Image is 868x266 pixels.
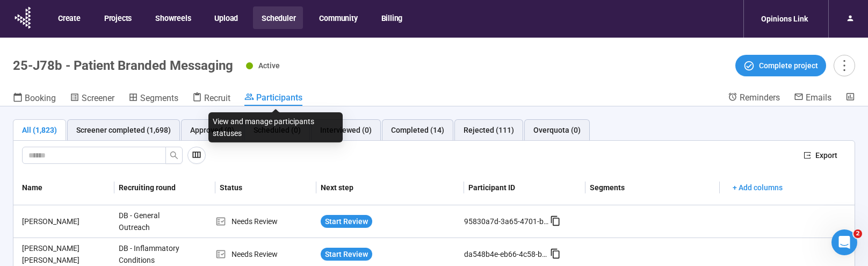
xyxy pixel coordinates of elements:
[853,229,862,238] span: 2
[310,6,365,29] button: Community
[140,93,178,103] span: Segments
[215,215,316,227] div: Needs Review
[96,6,139,29] button: Projects
[834,55,855,76] button: more
[320,124,372,136] div: Interviewed (0)
[316,170,465,205] th: Next step
[837,58,851,73] span: more
[13,170,114,205] th: Name
[190,124,234,136] div: Approved (0)
[464,215,550,227] div: 95830a7d-3a65-4701-b73d-6a8492f91168
[321,248,372,261] button: Start Review
[244,92,302,106] a: Participants
[804,152,811,159] span: export
[208,112,343,142] div: View and manage participants statuses
[215,248,316,260] div: Needs Review
[464,170,585,205] th: Participant ID
[321,215,372,228] button: Start Review
[533,124,581,136] div: Overquota (0)
[76,124,171,136] div: Screener completed (1,698)
[258,61,280,70] span: Active
[391,124,444,136] div: Completed (14)
[170,151,178,160] span: search
[325,248,368,260] span: Start Review
[18,242,114,266] div: [PERSON_NAME] [PERSON_NAME]
[755,9,814,29] div: Opinions Link
[25,93,56,103] span: Booking
[215,170,316,205] th: Status
[253,6,303,29] button: Scheduler
[13,58,233,73] h1: 25-J78b - Patient Branded Messaging
[82,93,114,103] span: Screener
[13,92,56,106] a: Booking
[464,124,514,136] div: Rejected (111)
[147,6,198,29] button: Showreels
[70,92,114,106] a: Screener
[325,215,368,227] span: Start Review
[206,6,245,29] button: Upload
[22,124,57,136] div: All (1,823)
[165,147,183,164] button: search
[815,149,837,161] span: Export
[373,6,410,29] button: Billing
[733,182,783,193] span: + Add columns
[735,55,826,76] button: Complete project
[831,229,857,255] iframe: Intercom live chat
[585,170,720,205] th: Segments
[192,92,230,106] a: Recruit
[49,6,88,29] button: Create
[806,92,831,103] span: Emails
[464,248,550,260] div: da548b4e-eb66-4c58-be30-1d7f1380ed49
[740,92,780,103] span: Reminders
[18,215,114,227] div: [PERSON_NAME]
[204,93,230,103] span: Recruit
[759,60,818,71] span: Complete project
[724,179,791,196] button: + Add columns
[795,147,846,164] button: exportExport
[256,92,302,103] span: Participants
[114,205,195,238] div: DB - General Outreach
[114,170,215,205] th: Recruiting round
[794,92,831,105] a: Emails
[728,92,780,105] a: Reminders
[128,92,178,106] a: Segments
